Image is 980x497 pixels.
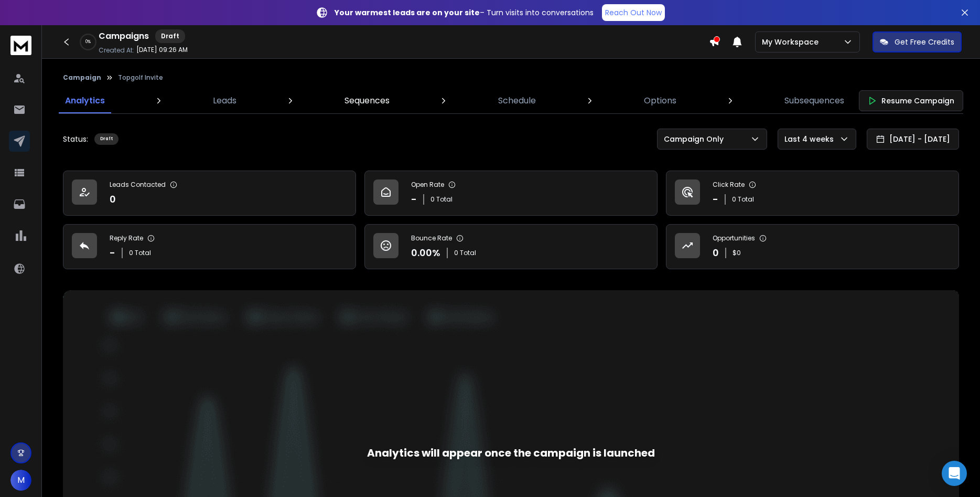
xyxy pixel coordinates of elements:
[605,7,662,18] p: Reach Out Now
[713,181,745,189] p: Click Rate
[430,195,453,204] p: 0 Total
[492,88,542,113] a: Schedule
[602,4,665,21] a: Reach Out Now
[411,234,452,242] p: Bounce Rate
[733,249,741,257] p: $ 0
[644,94,676,107] p: Options
[63,171,356,216] a: Leads Contacted0
[364,171,658,216] a: Open Rate-0 Total
[638,88,683,113] a: Options
[873,31,962,52] button: Get Free Credits
[784,94,844,107] p: Subsequences
[338,88,396,113] a: Sequences
[732,195,754,204] p: 0 Total
[85,39,91,45] p: 0 %
[411,246,440,260] p: 0.00 %
[713,234,755,242] p: Opportunities
[344,94,390,107] p: Sequences
[498,94,536,107] p: Schedule
[207,88,243,113] a: Leads
[666,171,959,216] a: Click Rate-0 Total
[713,192,718,207] p: -
[942,461,967,486] div: Open Intercom Messenger
[664,134,728,144] p: Campaign Only
[99,30,149,43] h1: Campaigns
[110,181,166,189] p: Leads Contacted
[335,7,480,18] strong: Your warmest leads are on your site
[784,134,838,144] p: Last 4 weeks
[99,46,134,55] p: Created At:
[136,46,188,54] p: [DATE] 09:26 AM
[129,249,151,257] p: 0 Total
[10,36,31,55] img: logo
[666,224,959,269] a: Opportunities0$0
[454,249,476,257] p: 0 Total
[367,446,655,460] div: Analytics will appear once the campaign is launched
[778,88,850,113] a: Subsequences
[65,94,105,107] p: Analytics
[867,129,959,150] button: [DATE] - [DATE]
[411,181,444,189] p: Open Rate
[155,29,185,43] div: Draft
[118,73,163,82] p: Topgolf Invite
[63,73,101,82] button: Campaign
[63,134,88,144] p: Status:
[895,37,954,47] p: Get Free Credits
[10,470,31,491] button: M
[713,246,719,260] p: 0
[110,234,143,242] p: Reply Rate
[859,90,963,111] button: Resume Campaign
[335,7,594,18] p: – Turn visits into conversations
[110,246,115,260] p: -
[213,94,236,107] p: Leads
[762,37,823,47] p: My Workspace
[59,88,111,113] a: Analytics
[364,224,658,269] a: Bounce Rate0.00%0 Total
[63,224,356,269] a: Reply Rate-0 Total
[110,192,116,207] p: 0
[94,133,119,145] div: Draft
[411,192,417,207] p: -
